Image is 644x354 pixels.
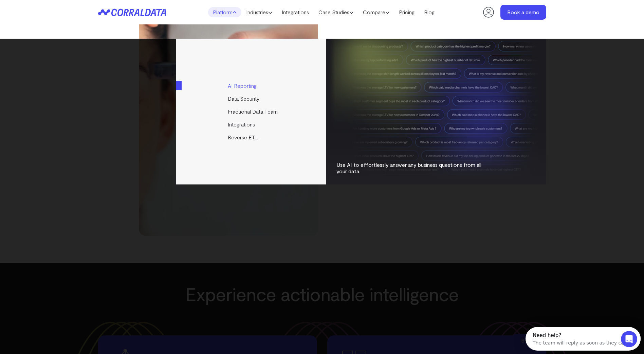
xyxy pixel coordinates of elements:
a: Industries [241,7,277,17]
div: The team will reply as soon as they can [7,11,102,18]
a: Integrations [277,7,314,17]
div: Open Intercom Messenger [3,3,122,21]
a: Integrations [176,118,327,131]
iframe: Intercom live chat [621,331,637,347]
a: Platform [208,7,241,17]
iframe: Intercom live chat discovery launcher [526,327,641,351]
a: Pricing [394,7,419,17]
p: Use AI to effortlessly answer any business questions from all your data. [336,161,489,174]
div: Need help? [7,6,102,11]
a: Data Security [176,92,327,105]
a: Book a demo [500,5,546,20]
a: Blog [419,7,439,17]
a: Fractional Data Team [176,105,327,118]
a: Reverse ETL [176,131,327,144]
a: Case Studies [314,7,358,17]
a: AI Reporting [176,79,327,92]
a: Compare [358,7,394,17]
